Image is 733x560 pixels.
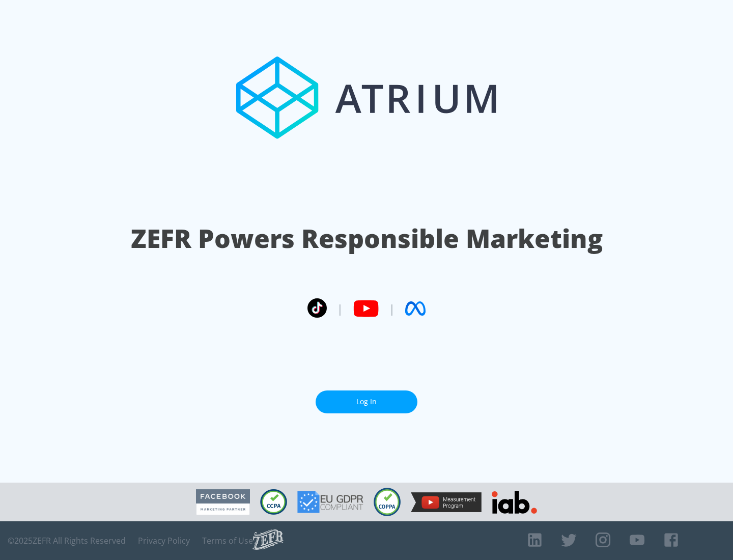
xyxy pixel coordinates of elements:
a: Log In [316,390,417,413]
img: CCPA Compliant [260,489,287,515]
img: Facebook Marketing Partner [196,489,250,515]
img: COPPA Compliant [374,488,401,516]
span: © 2025 ZEFR All Rights Reserved [8,536,126,546]
img: YouTube Measurement Program [411,492,482,512]
h1: ZEFR Powers Responsible Marketing [131,221,603,256]
img: GDPR Compliant [297,491,363,513]
a: Terms of Use [202,536,253,546]
img: IAB [492,491,537,514]
span: | [389,301,395,316]
span: | [337,301,343,316]
a: Privacy Policy [138,536,190,546]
